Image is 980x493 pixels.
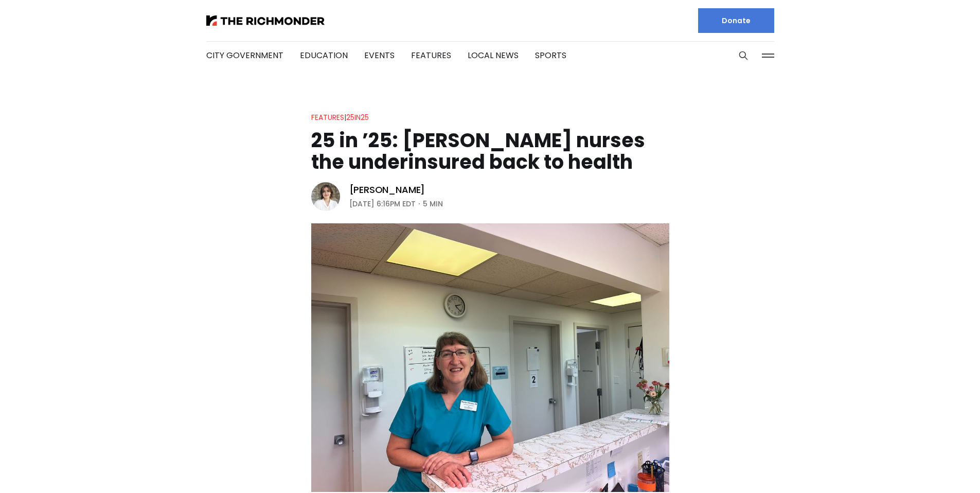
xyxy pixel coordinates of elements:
a: Events [364,49,395,61]
img: 25 in ’25: Marilyn Metzler nurses the underinsured back to health [311,223,669,492]
a: Donate [698,8,774,33]
a: Local News [468,49,519,61]
img: Eleanor Shaw [311,182,340,211]
iframe: portal-trigger [926,443,980,493]
time: [DATE] 6:16PM EDT [349,198,416,210]
a: 25in25 [346,112,369,122]
a: Education [300,49,348,61]
a: [PERSON_NAME] [349,184,425,196]
button: Search this site [736,48,751,63]
span: 5 min [423,198,443,210]
img: The Richmonder [206,15,325,26]
a: City Government [206,49,283,61]
a: Sports [535,49,566,61]
a: Features [411,49,451,61]
h1: 25 in ’25: [PERSON_NAME] nurses the underinsured back to health [311,130,669,173]
div: | [311,111,369,124]
a: Features [311,112,344,122]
